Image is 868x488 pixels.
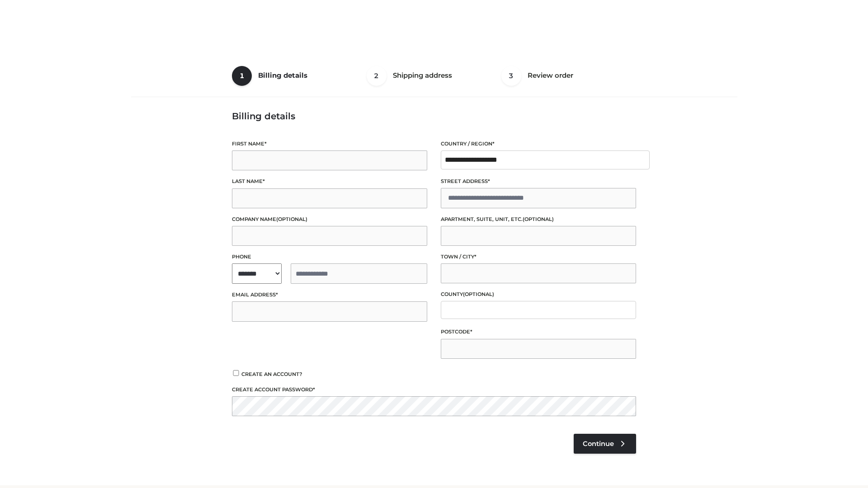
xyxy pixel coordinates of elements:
label: Town / City [441,253,636,261]
a: Continue [574,434,636,454]
label: Company name [232,215,427,224]
label: Create account password [232,385,636,394]
span: Continue [583,440,614,448]
label: Phone [232,253,427,261]
label: County [441,290,636,299]
label: Apartment, suite, unit, etc. [441,215,636,224]
span: Review order [528,71,573,80]
span: Create an account? [241,371,302,377]
span: Shipping address [393,71,452,80]
span: (optional) [276,216,307,222]
label: Street address [441,177,636,186]
label: First name [232,140,427,148]
span: Billing details [258,71,307,80]
span: (optional) [523,216,554,222]
span: 2 [367,66,387,86]
label: Country / Region [441,140,636,148]
label: Postcode [441,328,636,336]
label: Email address [232,291,427,299]
span: 3 [501,66,521,86]
input: Create an account? [232,370,240,376]
span: 1 [232,66,252,86]
label: Last name [232,177,427,186]
h3: Billing details [232,111,636,122]
span: (optional) [463,291,494,297]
